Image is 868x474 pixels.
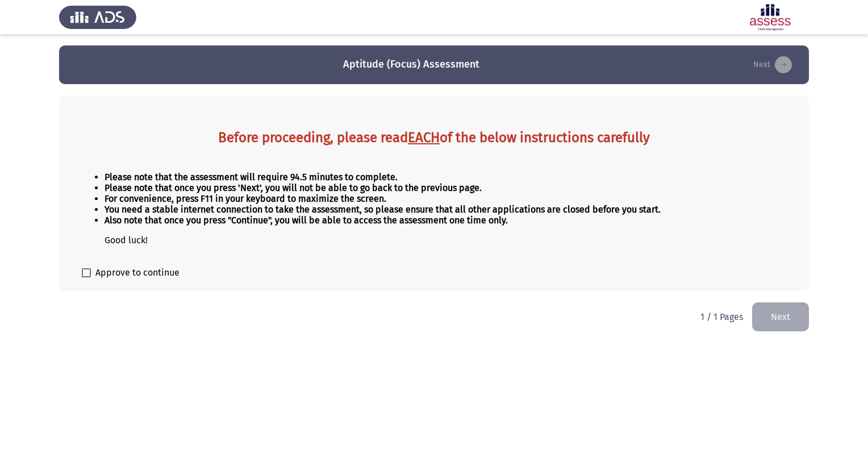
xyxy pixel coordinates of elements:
u: EACH [408,130,440,145]
strong: You need a stable internet connection to take the assessment, so please ensure that all other app... [105,204,661,215]
span: Approve to continue [95,266,180,280]
h3: Aptitude (Focus) Assessment [343,57,479,72]
strong: Please note that once you press 'Next', you will not be able to go back to the previous page. [105,182,482,193]
img: Assessment logo of Focus 4 Module Assessment (IB- A/EN/AR) [732,1,809,33]
p: Good luck! [105,235,786,246]
button: load next page [750,56,795,74]
strong: Also note that once you press "Continue", you will be able to access the assessment one time only. [105,215,508,226]
strong: For convenience, press F11 in your keyboard to maximize the screen. [105,193,386,204]
button: load next page [752,302,809,331]
strong: Before proceeding, please read of the below instructions carefully [218,130,650,145]
p: 1 / 1 Pages [700,311,743,322]
strong: Please note that the assessment will require 94.5 minutes to complete. [105,172,398,182]
img: Assess Talent Management logo [59,1,136,33]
